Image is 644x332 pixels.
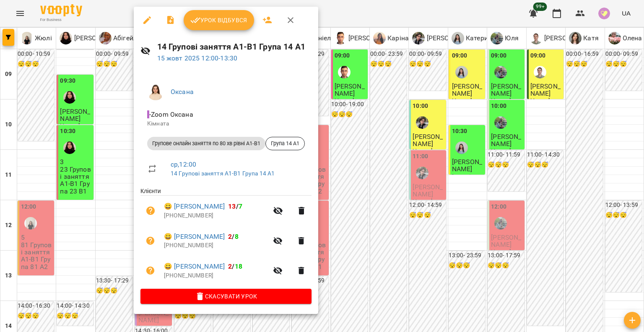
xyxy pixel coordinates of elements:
div: Група 14 А1 [265,137,305,150]
p: [PHONE_NUMBER] [164,272,268,280]
button: Візит ще не сплачено. Додати оплату? [140,231,161,251]
span: Скасувати Урок [147,291,305,301]
a: Оксана [171,88,194,96]
span: 2 [228,262,232,270]
span: Групове онлайн заняття по 80 хв рівні А1-В1 [147,140,265,147]
ul: Клієнти [140,187,312,289]
button: Урок відбувся [184,10,254,30]
p: Кімната [147,120,305,128]
span: 2 [228,233,232,241]
p: [PHONE_NUMBER] [164,212,268,220]
span: 8 [235,233,239,241]
a: ср , 12:00 [171,160,196,168]
button: Скасувати Урок [140,289,312,304]
button: Візит ще не сплачено. Додати оплату? [140,201,161,221]
b: / [228,262,242,270]
span: Урок відбувся [190,15,247,25]
span: Група 14 А1 [266,140,304,147]
span: 7 [239,202,242,210]
b: / [228,233,238,241]
button: Візит ще не сплачено. Додати оплату? [140,261,161,281]
a: 😀 [PERSON_NAME] [164,232,225,242]
span: 13 [228,202,236,210]
a: 15 жовт 2025 12:00-13:30 [157,54,238,62]
h6: 14 Групові заняття А1-В1 Група 14 А1 [157,40,312,53]
b: / [228,202,242,210]
a: 14 Групові заняття А1-В1 Група 14 А1 [171,170,275,177]
img: 76124efe13172d74632d2d2d3678e7ed.png [147,84,164,100]
a: 😀 [PERSON_NAME] [164,261,225,272]
a: 😀 [PERSON_NAME] [164,201,225,212]
span: 18 [235,262,242,270]
p: [PHONE_NUMBER] [164,241,268,250]
span: - Zoom Оксана [147,110,195,118]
